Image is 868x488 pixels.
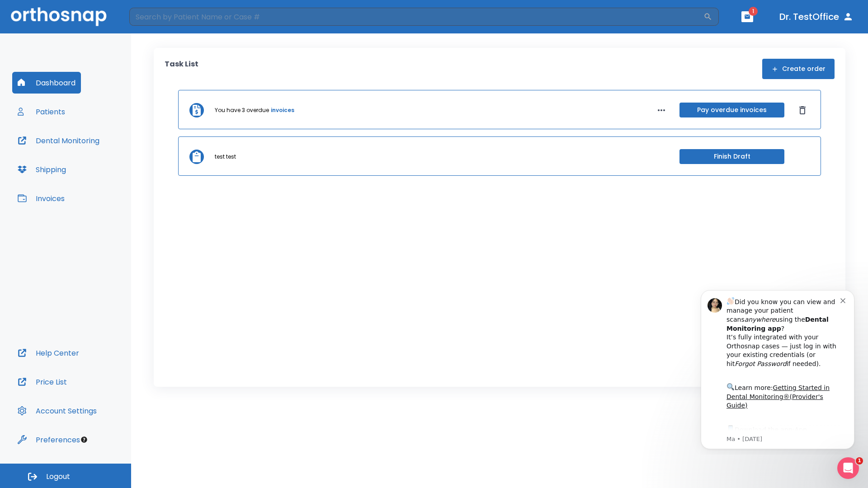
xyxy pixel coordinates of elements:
[165,59,198,79] p: Task List
[153,14,160,21] button: Dismiss notification
[12,130,105,151] button: Dental Monitoring
[12,101,71,122] button: Patients
[679,103,784,117] button: Pay overdue invoices
[795,103,810,117] button: Dismiss
[762,59,835,79] button: Create order
[39,153,153,161] p: Message from Ma, sent 4w ago
[12,159,71,180] button: Shipping
[749,7,758,16] span: 1
[11,7,107,26] img: Orthosnap
[837,457,859,479] iframe: Intercom live chat
[129,8,703,26] input: Search by Patient Name or Case #
[856,457,863,465] span: 1
[39,142,153,188] div: Download the app: | ​ Let us know if you need help getting started!
[12,342,85,364] button: Help Center
[776,9,857,25] button: Dr. TestOffice
[12,429,85,450] button: Preferences
[215,106,269,114] p: You have 3 overdue
[12,188,70,209] button: Invoices
[12,72,81,94] button: Dashboard
[271,106,294,114] a: invoices
[12,371,72,393] button: Price List
[46,472,70,482] span: Logout
[679,149,784,164] button: Finish Draft
[39,144,120,160] a: App Store
[687,282,868,455] iframe: Intercom notifications message
[12,400,102,422] button: Account Settings
[80,436,88,444] div: Tooltip anchor
[215,153,236,161] p: test test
